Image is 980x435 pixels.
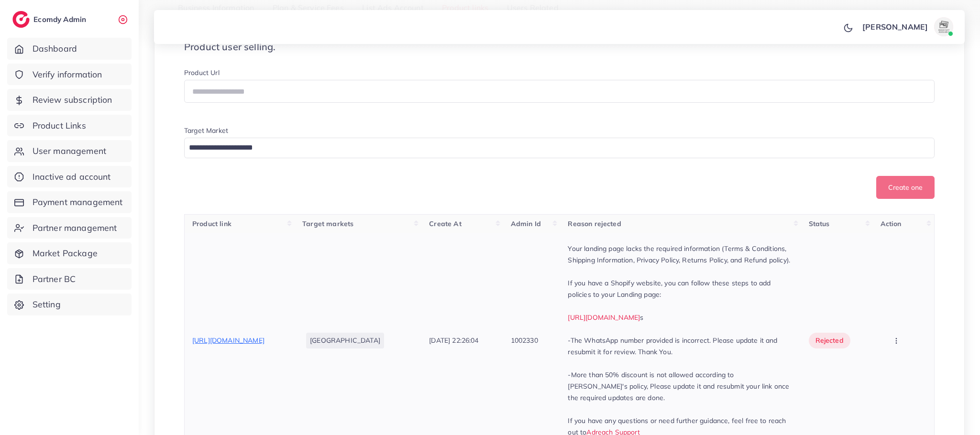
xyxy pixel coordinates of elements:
span: Dashboard [33,43,77,55]
input: Search for option [186,141,922,155]
span: Create At [429,219,461,228]
span: Reason rejected [568,219,621,228]
p: -The WhatsApp number provided is incorrect. Please update it and resubmit it for review. Thank You. [568,335,793,358]
li: [GEOGRAPHIC_DATA] [306,333,384,348]
div: Search for option [184,138,935,158]
span: Target markets [302,219,353,228]
a: Market Package [7,242,132,264]
h2: Ecomdy Admin [33,15,88,24]
span: Admin Id [511,219,541,228]
span: Product link [192,219,231,228]
p: s [568,312,793,323]
span: Market Package [33,247,98,260]
p: 1002330 [511,335,538,346]
span: [URL][DOMAIN_NAME] [192,336,264,345]
span: User management [33,145,106,157]
a: logoEcomdy Admin [12,11,88,28]
span: Status [809,219,830,228]
a: Verify information [7,64,132,86]
button: Create one [876,176,935,199]
span: Inactive ad account [33,171,111,183]
span: Verify information [33,68,102,81]
a: Partner management [7,217,132,239]
a: [URL][DOMAIN_NAME] [568,313,640,322]
span: rejected [815,336,844,345]
label: Target Market [184,126,228,135]
p: Your landing page lacks the required information (Terms & Conditions, Shipping Information, Priva... [568,243,793,266]
a: [PERSON_NAME]avatar [857,17,957,36]
p: If you have a Shopify website, you can follow these steps to add policies to your Landing page: [568,277,793,300]
span: Review subscription [33,94,112,106]
p: [DATE] 22:26:04 [429,335,478,346]
label: Product Url [184,68,220,77]
a: Dashboard [7,38,132,60]
span: Payment management [33,196,123,208]
span: Setting [33,298,61,311]
a: Partner BC [7,268,132,290]
span: Product Links [33,120,86,132]
span: Action [881,219,902,228]
img: logo [12,11,30,28]
a: Payment management [7,191,132,213]
a: Review subscription [7,89,132,111]
p: -More than 50% discount is not allowed according to [PERSON_NAME]'s policy, Please update it and ... [568,369,793,403]
span: Partner management [33,222,117,234]
a: Inactive ad account [7,166,132,188]
img: avatar [934,17,953,36]
a: User management [7,140,132,162]
a: Setting [7,294,132,315]
a: Product Links [7,115,132,137]
span: Partner BC [33,273,76,285]
p: [PERSON_NAME] [862,21,928,33]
